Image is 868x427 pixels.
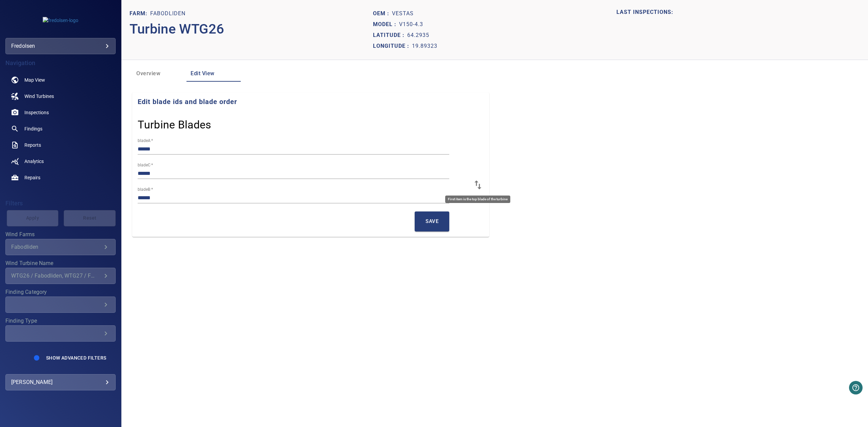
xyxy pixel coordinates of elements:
label: Wind Turbine Name [5,261,116,266]
span: Inspections [24,109,49,116]
label: bladeA [138,139,153,143]
div: Wind Farms [5,239,116,255]
a: windturbines noActive [5,88,116,104]
span: Save [426,217,438,226]
label: Finding Category [5,289,116,295]
a: reports noActive [5,137,116,153]
span: Overview [136,69,182,78]
p: Latitude : [373,31,407,39]
p: Farm: [130,9,150,18]
span: Edit View [191,69,237,78]
p: Fabodliden [150,9,185,18]
img: fredolsen-logo [43,17,78,24]
div: WTG26 / Fabodliden, WTG27 / Fabodliden, WTG28 / Fabodliden, WTG29 / Fabodliden [11,272,102,279]
span: Findings [24,125,42,132]
div: Finding Category [5,297,116,313]
div: fredolsen [11,41,110,52]
p: Vestas [392,9,414,18]
button: Save [415,211,449,231]
span: Wind Turbines [24,93,54,100]
p: 64.2935 [407,31,429,39]
p: Turbine WTG26 [130,19,373,39]
p: Oem : [373,9,392,18]
label: Finding Type [5,318,116,324]
p: 19.89323 [412,42,437,50]
p: Longitude : [373,42,412,50]
a: findings noActive [5,121,116,137]
h4: Navigation [5,60,116,66]
a: repairs noActive [5,169,116,186]
div: fredolsen [5,38,116,54]
h3: Turbine Blades [138,117,484,133]
a: inspections noActive [5,104,116,121]
label: bladeB [138,188,153,192]
span: Analytics [24,158,44,165]
p: V150-4.3 [399,20,423,28]
div: Wind Turbine Name [5,268,116,284]
span: Show Advanced Filters [46,355,106,361]
label: bladeC [138,163,153,167]
div: Finding Type [5,325,116,342]
p: LAST INSPECTIONS: [616,8,860,16]
h3: Edit blade ids and blade order [138,98,484,106]
span: Repairs [24,174,40,181]
a: analytics noActive [5,153,116,169]
div: [PERSON_NAME] [11,377,110,388]
div: Fabodliden [11,244,102,250]
button: Show Advanced Filters [42,352,110,363]
label: Wind Farms [5,232,116,237]
span: Map View [24,77,45,83]
p: Model : [373,20,399,28]
a: map noActive [5,72,116,88]
span: Reports [24,142,41,148]
h4: Filters [5,200,116,207]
